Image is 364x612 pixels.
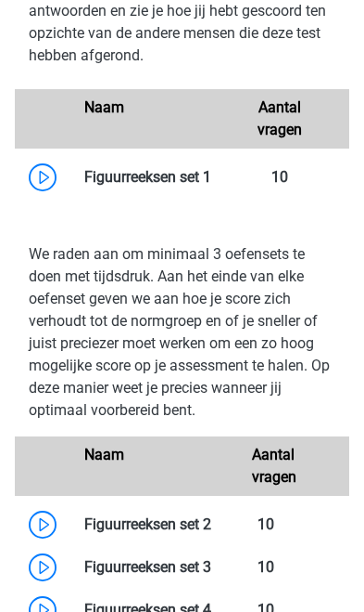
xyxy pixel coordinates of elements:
[238,444,294,488] div: Aantal vragen
[70,514,238,536] div: Figuurreeksen set 2
[29,243,335,422] p: We raden aan om minimaal 3 oefensets te doen met tijdsdruk. Aan het einde van elke oefenset geven...
[238,97,321,141] div: Aantal vragen
[70,166,238,189] div: Figuurreeksen set 1
[70,444,238,488] div: Naam
[70,556,238,579] div: Figuurreeksen set 3
[70,97,238,141] div: Naam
